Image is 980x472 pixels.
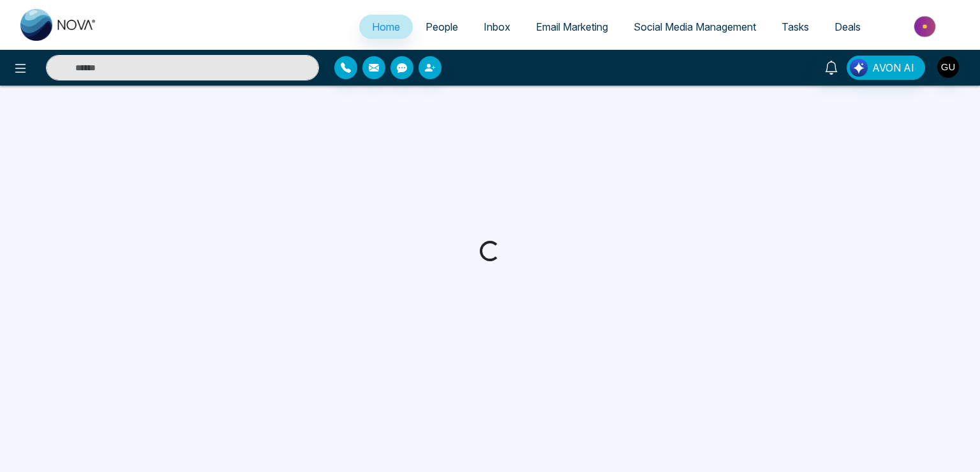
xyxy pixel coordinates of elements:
[769,15,822,39] a: Tasks
[634,20,756,33] span: Social Media Management
[847,56,925,80] button: AVON AI
[835,20,861,33] span: Deals
[372,20,400,33] span: Home
[872,60,914,75] span: AVON AI
[880,12,972,41] img: Market-place.gif
[471,15,523,39] a: Inbox
[523,15,621,39] a: Email Marketing
[359,15,413,39] a: Home
[782,20,809,33] span: Tasks
[850,59,868,77] img: Lead Flow
[822,15,873,39] a: Deals
[937,56,959,78] img: User Avatar
[413,15,471,39] a: People
[536,20,608,33] span: Email Marketing
[484,20,510,33] span: Inbox
[621,15,769,39] a: Social Media Management
[426,20,458,33] span: People
[20,9,97,41] img: Nova CRM Logo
